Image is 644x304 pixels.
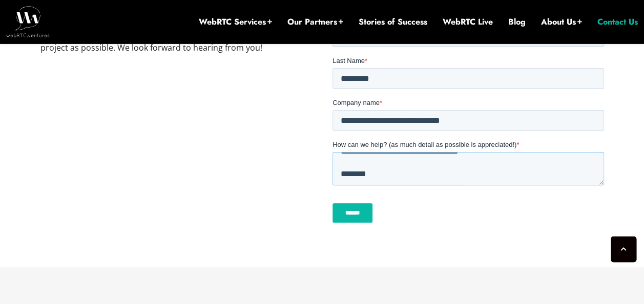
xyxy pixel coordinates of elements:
[287,16,343,28] a: Our Partners
[541,16,582,28] a: About Us
[199,16,272,28] a: WebRTC Services
[40,64,312,216] iframe: The Complexity of WebRTC
[443,16,493,28] a: WebRTC Live
[508,16,526,28] a: Blog
[359,16,427,28] a: Stories of Success
[597,16,638,28] a: Contact Us
[6,6,50,37] img: WebRTC.ventures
